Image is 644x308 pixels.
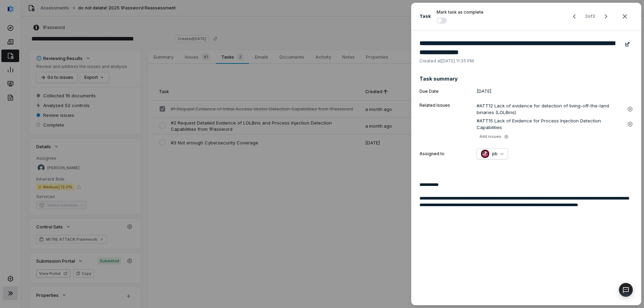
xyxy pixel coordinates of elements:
[477,88,492,95] span: [DATE]
[437,9,484,15] span: Mark task as complete
[585,14,595,19] span: 2 of 3
[481,150,489,158] img: pb null avatar
[420,58,622,64] span: Created at [DATE] 11:35 PM
[420,75,633,82] span: Task summary
[420,13,431,20] span: Task
[477,133,511,141] button: Add issues
[420,103,468,108] label: Related Issues
[477,118,626,131] span: #ATT15 Lack of Evidence for Process Injection Detection Capabilities
[420,89,468,94] label: Due Date
[420,151,468,157] label: Assigned to
[492,151,498,157] span: pb
[477,103,626,116] span: #ATT12 Lack of evidence for detection of living-off-the-land binaries (LOLBins)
